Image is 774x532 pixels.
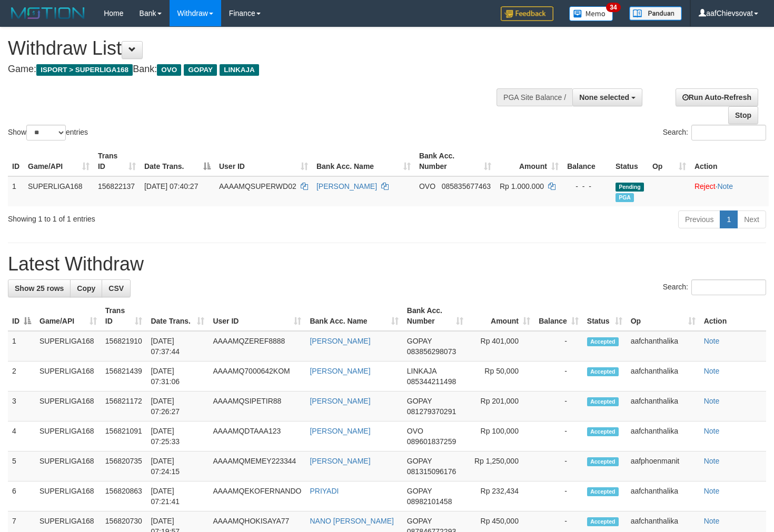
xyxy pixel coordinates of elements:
[567,181,607,192] div: - - -
[407,487,432,495] span: GOPAY
[704,457,720,465] a: Note
[146,421,209,451] td: [DATE] 07:25:33
[587,487,619,496] span: Accepted
[534,451,583,481] td: -
[663,125,766,140] label: Search:
[403,301,468,331] th: Bank Acc. Number: activate to sort column ascending
[572,88,642,106] button: None selected
[579,93,629,102] span: None selected
[728,106,758,124] a: Stop
[8,301,35,331] th: ID: activate to sort column descending
[209,481,305,511] td: AAAAMQEKOFERNANDO
[468,451,534,481] td: Rp 1,250,000
[146,362,209,392] td: [DATE] 07:31:06
[108,284,124,293] span: CSV
[101,392,147,421] td: 156821172
[316,182,377,190] a: [PERSON_NAME]
[468,362,534,392] td: Rp 50,000
[737,210,766,228] a: Next
[495,146,563,176] th: Amount: activate to sort column ascending
[497,88,572,106] div: PGA Site Balance /
[8,392,35,421] td: 3
[407,517,432,525] span: GOPAY
[8,5,88,21] img: MOTION_logo.png
[36,64,133,76] span: ISPORT > SUPERLIGA168
[77,284,95,293] span: Copy
[501,6,553,21] img: Feedback.jpg
[102,279,131,297] a: CSV
[534,421,583,451] td: -
[407,367,436,375] span: LINKAJA
[415,146,495,176] th: Bank Acc. Number: activate to sort column ascending
[8,451,35,481] td: 5
[24,176,94,206] td: SUPERLIGA168
[627,421,700,451] td: aafchanthalika
[700,301,766,331] th: Action
[146,481,209,511] td: [DATE] 07:21:41
[676,88,758,106] a: Run Auto-Refresh
[407,467,456,476] span: Copy 081315096176 to clipboard
[101,331,147,362] td: 156821910
[678,210,720,228] a: Previous
[704,337,720,345] a: Note
[534,331,583,362] td: -
[8,331,35,362] td: 1
[8,421,35,451] td: 4
[407,497,452,506] span: Copy 08982101458 to clipboard
[407,337,432,345] span: GOPAY
[587,457,619,466] span: Accepted
[468,331,534,362] td: Rp 401,000
[35,421,101,451] td: SUPERLIGA168
[8,279,71,297] a: Show 25 rows
[8,209,315,224] div: Showing 1 to 1 of 1 entries
[310,457,370,465] a: [PERSON_NAME]
[8,146,24,176] th: ID
[98,182,135,190] span: 156822137
[184,64,217,76] span: GOPAY
[587,367,619,376] span: Accepted
[627,301,700,331] th: Op: activate to sort column ascending
[209,421,305,451] td: AAAAMQDTAAA123
[209,301,305,331] th: User ID: activate to sort column ascending
[627,481,700,511] td: aafchanthalika
[534,301,583,331] th: Balance: activate to sort column ascending
[310,517,393,525] a: NANO [PERSON_NAME]
[146,451,209,481] td: [DATE] 07:24:15
[534,392,583,421] td: -
[704,487,720,495] a: Note
[627,451,700,481] td: aafphoenmanit
[219,182,296,190] span: AAAAMQSUPERWD02
[8,38,505,59] h1: Withdraw List
[310,487,339,495] a: PRIYADI
[583,301,627,331] th: Status: activate to sort column ascending
[587,397,619,406] span: Accepted
[35,362,101,392] td: SUPERLIGA168
[209,392,305,421] td: AAAAMQSIPETIR88
[8,362,35,392] td: 2
[587,427,619,436] span: Accepted
[407,407,456,416] span: Copy 081279370291 to clipboard
[468,392,534,421] td: Rp 201,000
[587,517,619,526] span: Accepted
[606,3,620,12] span: 34
[611,146,648,176] th: Status
[407,427,423,435] span: OVO
[8,481,35,511] td: 6
[587,337,619,346] span: Accepted
[209,451,305,481] td: AAAAMQMEMEY223344
[35,451,101,481] td: SUPERLIGA168
[407,397,432,405] span: GOPAY
[407,437,456,446] span: Copy 089601837259 to clipboard
[35,331,101,362] td: SUPERLIGA168
[616,183,644,192] span: Pending
[616,193,634,202] span: Marked by aafphoenmanit
[35,392,101,421] td: SUPERLIGA168
[534,481,583,511] td: -
[690,176,769,206] td: ·
[500,182,544,190] span: Rp 1.000.000
[627,362,700,392] td: aafchanthalika
[691,279,766,295] input: Search:
[215,146,312,176] th: User ID: activate to sort column ascending
[720,210,738,228] a: 1
[407,347,456,356] span: Copy 083856298073 to clipboard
